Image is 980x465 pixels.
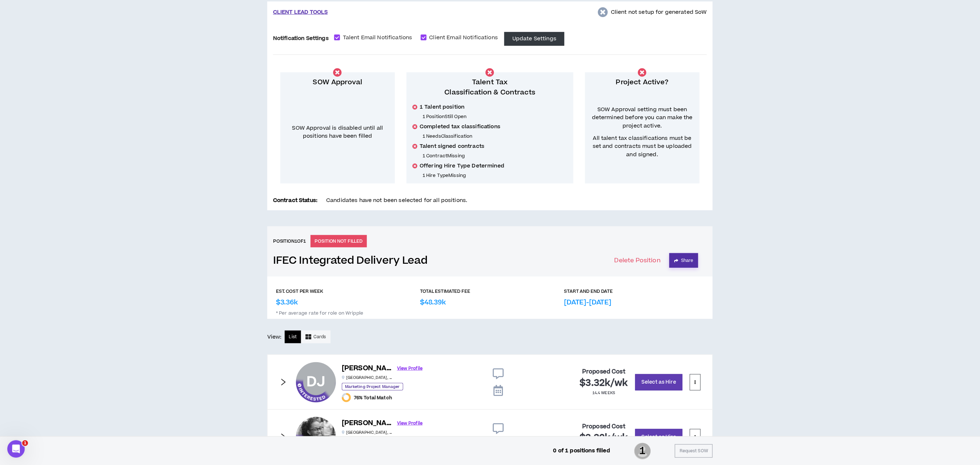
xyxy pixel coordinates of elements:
p: 1 Contract Missing [423,153,568,159]
span: SOW Approval setting must been determined before you can make the project active. [591,106,694,130]
span: Completed tax classifications [420,123,500,130]
p: 1 Position Still Open [423,114,568,120]
button: Delete Position [615,253,661,268]
p: Client not setup for generated SoW [611,8,707,16]
iframe: Intercom live chat [7,440,25,458]
span: SOW Approval is disabled until all positions have been filled [292,124,383,140]
p: 0 of 1 positions filled [553,447,610,455]
p: CLIENT LEAD TOOLS [273,8,328,16]
h6: [PERSON_NAME] [342,363,393,374]
p: SOW Approval [286,77,389,88]
span: 1 Talent position [420,104,464,111]
p: 14.4 weeks [592,390,615,396]
h6: Position 1 of 1 [273,238,306,244]
label: Notification Settings [273,32,329,45]
button: Update Settings [504,32,564,46]
h4: Proposed Cost [582,423,625,430]
span: $3.32k / wk [580,377,628,389]
p: [GEOGRAPHIC_DATA] , [GEOGRAPHIC_DATA] [342,430,393,435]
span: 76% Total Match [354,395,392,401]
p: EST. COST PER WEEK [276,288,323,295]
p: START AND END DATE [564,288,613,295]
button: Cards [301,331,331,343]
p: 1 Needs Classification [423,133,568,139]
button: Request SOW [675,444,713,458]
span: Candidates have not been selected for all positions. [326,197,467,204]
h6: [PERSON_NAME] [342,418,393,429]
p: * Per average rate for role on Wripple [276,307,704,316]
div: Devonya J. [296,362,336,402]
button: Select as Hire [635,374,683,391]
span: Cards [313,333,326,340]
p: POSITION NOT FILLED [311,235,367,247]
span: 1 [22,440,28,446]
button: Select as Hire [635,429,683,445]
a: View Profile [397,417,423,430]
p: [DATE]-[DATE] [564,298,612,307]
button: Share [669,253,698,268]
p: Contract Status: [273,197,317,205]
span: Offering Hire Type Determined [420,162,504,170]
p: Talent Tax Classification & Contracts [412,77,568,98]
span: right [279,433,287,441]
span: Talent signed contracts [420,143,484,150]
p: 1 Hire Type Missing [423,173,568,178]
a: IFEC Integrated Delivery Lead [273,254,428,267]
div: Lesley S. [296,417,336,457]
p: $48.39k [420,298,446,307]
span: Client Email Notifications [427,34,501,42]
span: $3.32k / wk [580,432,628,444]
p: TOTAL ESTIMATED FEE [420,288,470,295]
span: All talent tax classifications must be set and contracts must be uploaded and signed. [591,134,694,159]
a: View Profile [397,362,423,375]
span: right [279,378,287,386]
p: Project Active? [591,77,694,88]
p: View: [267,333,282,341]
span: 1 [634,442,651,460]
p: [GEOGRAPHIC_DATA] , [GEOGRAPHIC_DATA] [342,375,393,380]
span: Talent Email Notifications [340,34,415,42]
p: $3.36k [276,298,298,307]
p: Marketing Project Manager [342,383,403,391]
h4: Proposed Cost [582,368,625,375]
